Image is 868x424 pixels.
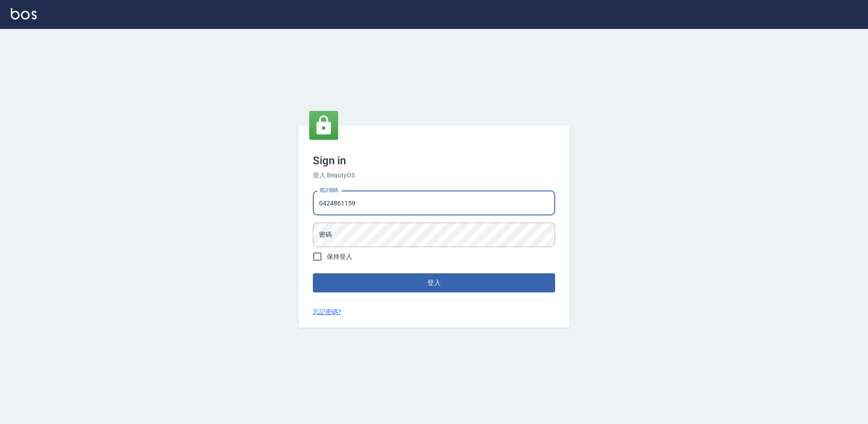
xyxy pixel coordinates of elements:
img: Logo [11,8,37,19]
h6: 登入 BeautyOS [313,171,555,180]
label: 電話號碼 [319,187,338,194]
a: 忘記密碼? [313,307,341,317]
h3: Sign in [313,154,555,167]
button: 登入 [313,273,555,292]
span: 保持登入 [327,252,352,262]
